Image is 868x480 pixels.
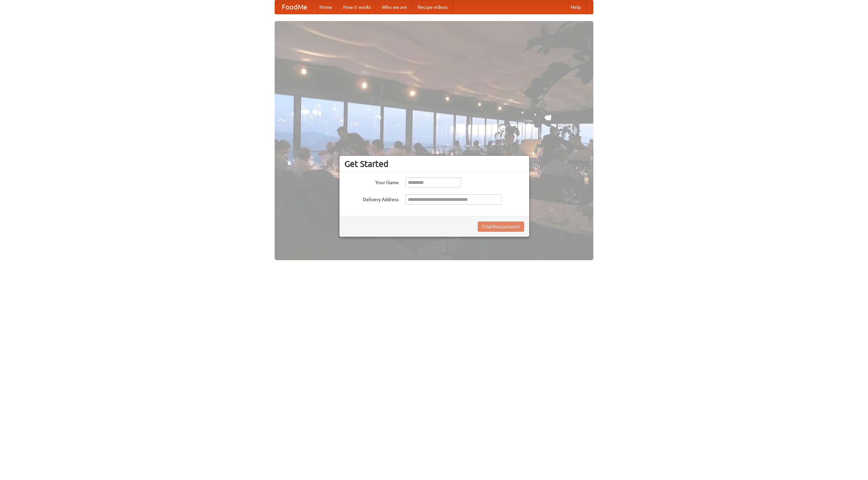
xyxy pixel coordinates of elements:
h3: Get Started [344,159,524,169]
label: Delivery Address [344,194,399,203]
a: How it works [338,0,376,14]
a: Who we are [376,0,412,14]
label: Your Name [344,177,399,186]
a: Recipe videos [412,0,453,14]
a: Help [565,0,586,14]
button: Find Restaurants! [478,222,524,232]
a: FoodMe [275,0,314,14]
a: Home [314,0,338,14]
